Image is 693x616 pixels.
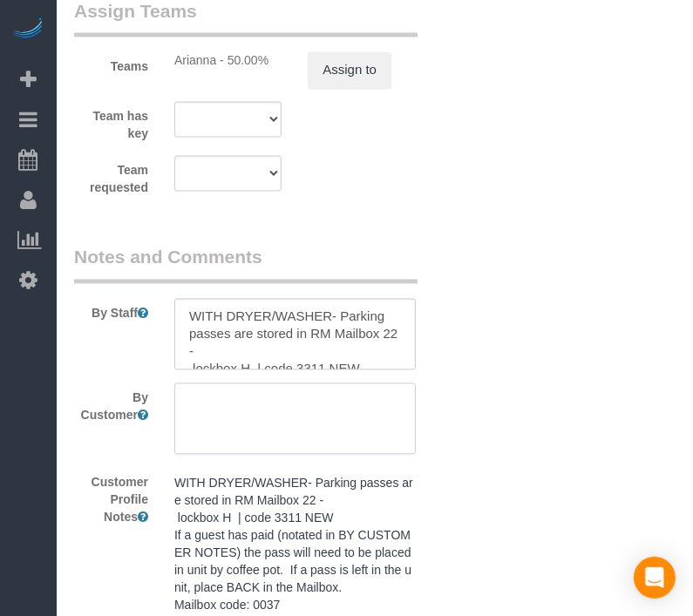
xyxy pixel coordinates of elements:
[61,383,161,424] label: By Customer
[61,468,161,526] label: Customer Profile Notes
[74,245,418,284] legend: Notes and Comments
[308,52,391,89] button: Assign to
[61,52,161,76] label: Teams
[61,299,161,322] label: By Staff
[174,52,282,70] div: Arianna - 50.00%
[634,557,676,599] div: Open Intercom Messenger
[61,156,161,197] label: Team requested
[61,102,161,143] label: Team has key
[10,17,45,42] img: Automaid Logo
